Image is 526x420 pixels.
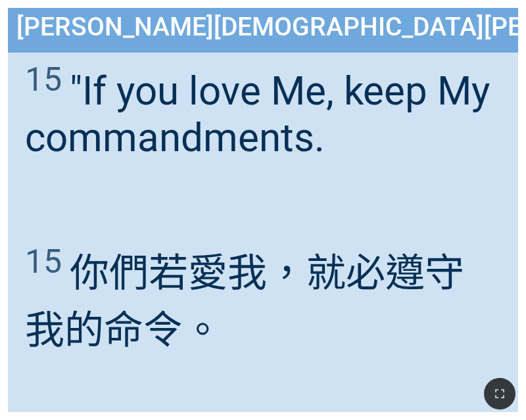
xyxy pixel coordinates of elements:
wg25: 我 [25,250,465,354]
span: "If you love Me, keep My commandments. [25,60,502,161]
wg1699: 的命令 [64,307,222,354]
span: 你們若 [25,241,502,355]
wg1785: 。 [183,307,222,354]
sup: 15 [25,60,62,99]
sup: 15 [25,243,62,281]
wg1437: 愛 [25,250,465,354]
wg5083: 我 [25,307,222,354]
